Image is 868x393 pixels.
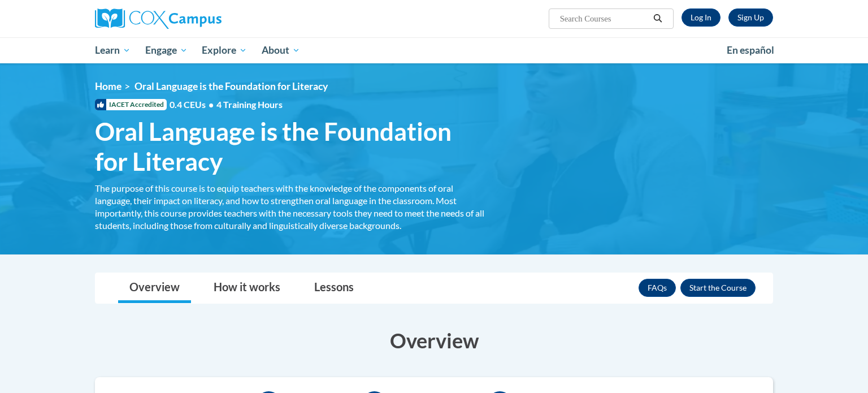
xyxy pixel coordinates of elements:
[639,279,676,297] a: FAQs
[88,37,138,63] a: Learn
[649,12,666,25] button: Search
[202,44,247,57] span: Explore
[138,37,195,63] a: Engage
[254,37,307,63] a: About
[719,38,782,62] a: En español
[194,37,254,63] a: Explore
[728,8,773,27] a: Register
[170,98,283,111] span: 0.4 CEUs
[262,44,300,57] span: About
[134,80,328,92] span: Oral Language is the Foundation for Literacy
[78,37,790,63] div: Main menu
[145,44,188,57] span: Engage
[95,44,131,57] span: Learn
[216,99,283,110] span: 4 Training Hours
[682,8,721,27] a: Log In
[680,279,756,297] button: Enroll
[118,273,191,303] a: Overview
[95,182,485,232] div: The purpose of this course is to equip teachers with the knowledge of the components of oral lang...
[202,273,292,303] a: How it works
[95,116,485,176] span: Oral Language is the Foundation for Literacy
[559,12,649,25] input: Search Courses
[95,326,773,355] h3: Overview
[95,8,310,29] a: Cox Campus
[209,99,214,110] span: •
[727,44,774,56] span: En español
[95,8,222,29] img: Cox Campus
[95,99,167,110] span: IACET Accredited
[95,80,121,92] a: Home
[303,273,365,303] a: Lessons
